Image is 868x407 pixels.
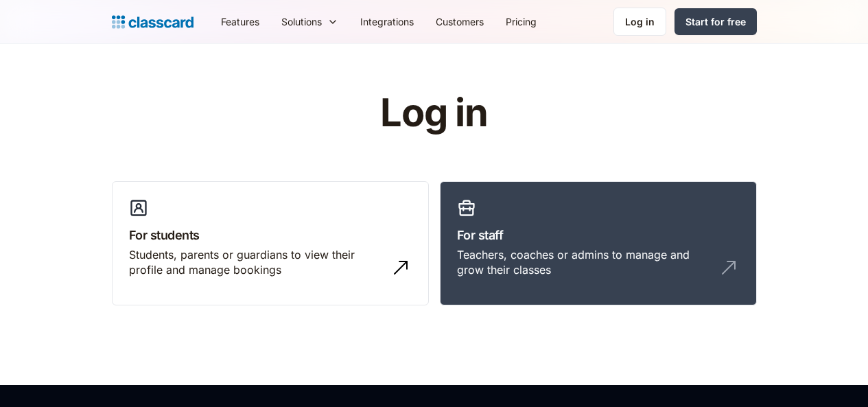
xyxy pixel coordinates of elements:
[210,6,270,37] a: Features
[281,14,322,29] div: Solutions
[216,92,652,135] h1: Log in
[625,14,655,29] div: Log in
[495,6,548,37] a: Pricing
[112,12,193,32] a: Logo
[457,247,712,278] div: Teachers, coaches or admins to manage and grow their classes
[457,226,740,244] h3: For staff
[349,6,425,37] a: Integrations
[129,247,384,278] div: Students, parents or guardians to view their profile and manage bookings
[675,8,757,35] a: Start for free
[613,8,666,36] a: Log in
[425,6,495,37] a: Customers
[112,181,429,306] a: For studentsStudents, parents or guardians to view their profile and manage bookings
[129,226,412,244] h3: For students
[440,181,757,306] a: For staffTeachers, coaches or admins to manage and grow their classes
[270,6,349,37] div: Solutions
[685,14,746,29] div: Start for free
